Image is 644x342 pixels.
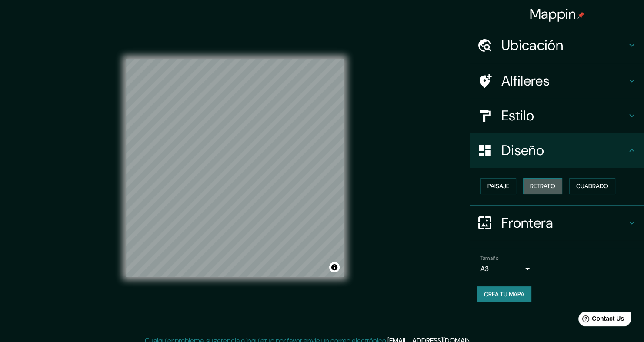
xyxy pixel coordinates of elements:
h4: Diseño [501,142,627,159]
div: Ubicación [470,28,644,63]
button: Toggle attribution [329,262,340,272]
div: Alfileres [470,63,644,98]
div: Diseño [470,133,644,168]
iframe: Help widget launcher [567,308,634,332]
button: Cuadrado [569,178,615,194]
img: pin-icon.png [577,12,584,19]
h4: Estilo [501,107,627,124]
div: Frontera [470,206,644,240]
h4: Frontera [501,214,627,232]
h4: Alfileres [501,72,627,90]
label: Tamaño [480,254,498,262]
button: Paisaje [480,178,516,194]
div: Estilo [470,98,644,133]
h4: Mappin [530,5,585,23]
button: Crea tu mapa [477,286,531,302]
canvas: Map [126,59,344,277]
div: A3 [480,262,533,276]
h4: Ubicación [501,37,627,54]
button: Retrato [523,178,562,194]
